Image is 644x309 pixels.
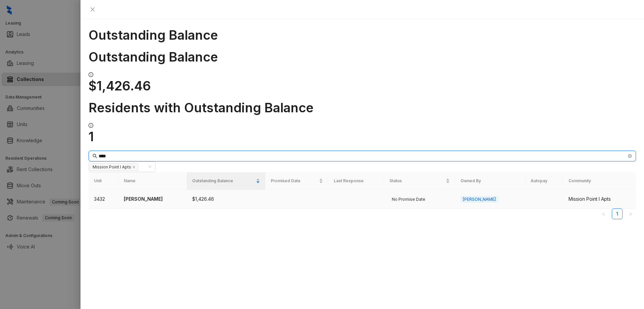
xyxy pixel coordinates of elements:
[612,209,622,219] a: 1
[89,72,93,77] span: info-circle
[602,212,606,216] span: left
[89,27,636,43] h1: Outstanding Balance
[628,154,632,158] span: close-circle
[124,195,181,203] p: [PERSON_NAME]
[89,123,93,128] span: info-circle
[89,172,118,190] th: Unit
[271,178,318,184] span: Promised Date
[384,172,455,190] th: Status
[89,78,636,93] h1: $1,426.46
[328,172,384,190] th: Last Response
[192,178,255,184] span: Outstanding Balance
[461,196,498,203] span: [PERSON_NAME]
[625,208,636,219] li: Next Page
[629,212,633,216] span: right
[89,49,636,65] h1: Outstanding Balance
[118,172,186,190] th: Name
[89,5,97,13] button: Close
[89,100,636,115] h1: Residents with Outstanding Balance
[563,172,636,190] th: Community
[598,208,609,219] button: left
[598,208,609,219] li: Previous Page
[93,154,97,158] span: search
[187,190,265,208] td: $1,426.46
[612,208,623,219] li: 1
[525,172,563,190] th: Autopay
[625,208,636,219] button: right
[90,163,138,171] span: Mission Point I Apts
[265,172,328,190] th: Promised Date
[389,178,444,184] span: Status
[89,190,118,208] td: 3432
[90,7,95,12] span: close
[132,165,136,169] span: close
[89,129,636,144] h1: 1
[569,195,631,203] div: Mission Point I Apts
[389,196,428,203] span: No Promise Date
[455,172,525,190] th: Owned By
